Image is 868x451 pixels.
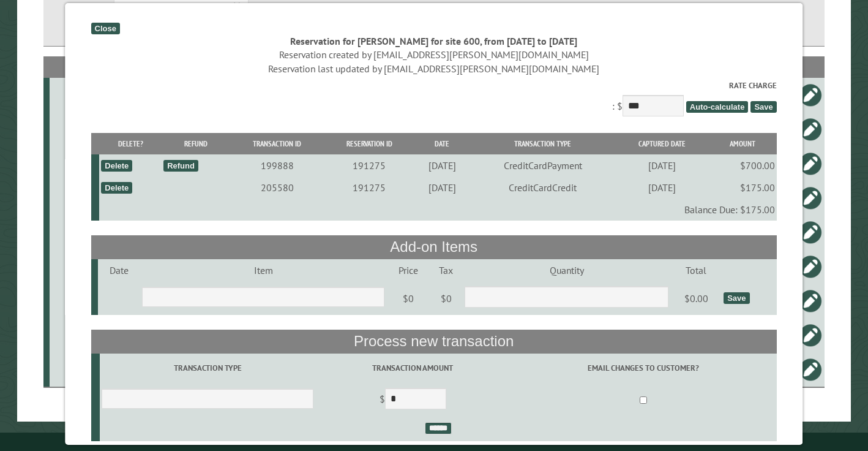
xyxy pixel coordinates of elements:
label: Transaction Type [102,362,313,374]
td: Total [671,259,722,281]
td: Date [99,259,141,281]
td: CreditCardPayment [470,154,616,176]
div: Close [91,23,120,34]
div: : $ [91,80,777,119]
td: [DATE] [414,154,470,176]
div: 15 [54,329,107,341]
th: Transaction ID [230,133,324,154]
th: Captured Date [616,133,708,154]
td: $175.00 [708,176,777,199]
td: 191275 [324,176,414,199]
td: [DATE] [616,154,708,176]
label: Rate Charge [91,80,777,91]
td: $0 [387,281,430,316]
td: 205580 [230,176,324,199]
span: Auto-calculate [686,101,749,113]
th: Add-on Items [91,235,777,259]
div: Reservation last updated by [EMAIL_ADDRESS][PERSON_NAME][DOMAIN_NAME] [91,62,777,75]
div: 600 [54,295,107,307]
td: Balance Due: $175.00 [99,199,777,221]
div: 502 [54,123,107,135]
div: Delete [102,160,133,172]
td: CreditCardCredit [470,176,616,199]
th: Date [414,133,470,154]
th: Amount [708,133,777,154]
div: Delete [102,182,133,194]
td: Quantity [463,259,670,281]
td: 191275 [324,154,414,176]
td: Tax [430,259,463,281]
div: 5 [54,363,107,376]
td: [DATE] [414,176,470,199]
div: Reservation for [PERSON_NAME] for site 600, from [DATE] to [DATE] [91,34,777,48]
small: © Campground Commander LLC. All rights reserved. [365,438,503,445]
th: Refund [162,133,230,154]
div: Refund [164,160,199,172]
div: 504 [54,260,107,273]
td: $0.00 [671,281,722,316]
div: 58 [54,89,107,101]
label: Email changes to customer? [513,362,775,374]
div: Save [724,292,749,304]
div: 500 [54,192,107,204]
th: Delete? [99,133,162,154]
label: Transaction Amount [317,362,509,374]
div: 14 [54,226,107,238]
td: $0 [430,281,463,316]
td: 199888 [230,154,324,176]
td: Item [140,259,386,281]
div: Reservation created by [EMAIL_ADDRESS][PERSON_NAME][DOMAIN_NAME] [91,48,777,61]
td: [DATE] [616,176,708,199]
th: Process new transaction [91,330,777,353]
td: $700.00 [708,154,777,176]
th: Transaction Type [470,133,616,154]
span: Save [751,101,777,113]
th: Reservation ID [324,133,414,154]
td: $ [315,383,511,417]
th: Site [50,56,108,78]
div: 501 [54,157,107,170]
td: Price [387,259,430,281]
